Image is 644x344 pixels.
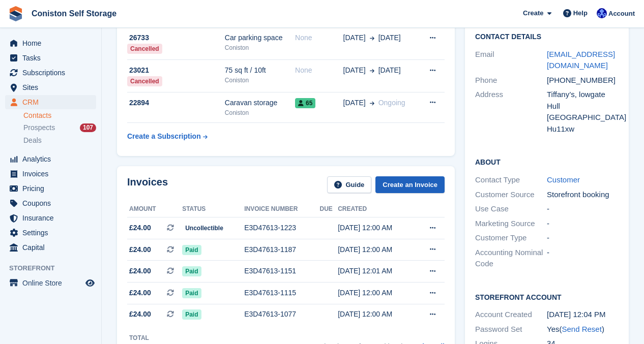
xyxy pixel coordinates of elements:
a: Prospects 107 [23,122,96,133]
div: Password Set [475,324,547,335]
div: [DATE] 12:00 AM [338,309,415,320]
div: Marketing Source [475,218,547,230]
th: Amount [127,201,182,217]
a: Guide [327,176,372,193]
span: Sites [22,80,83,95]
div: [DATE] 12:04 PM [547,309,619,321]
h2: Invoices [127,176,168,193]
a: menu [5,167,96,181]
span: Home [22,36,83,50]
div: E3D47613-1187 [244,244,319,255]
span: [DATE] [378,65,401,76]
div: [PHONE_NUMBER] [547,75,619,86]
a: menu [5,196,96,210]
div: [DATE] 12:00 AM [338,223,415,233]
div: 75 sq ft / 10ft [225,65,295,76]
div: 22894 [127,98,225,108]
div: Use Case [475,203,547,215]
div: 23021 [127,65,225,76]
h2: Contact Details [475,33,619,41]
span: [DATE] [343,98,366,108]
div: Total [129,333,161,342]
span: CRM [22,95,83,109]
span: Paid [182,288,201,298]
div: [GEOGRAPHIC_DATA] [547,112,619,123]
div: Cancelled [127,76,162,86]
div: Coniston [225,43,295,52]
div: Cancelled [127,44,162,54]
span: 65 [295,98,315,108]
div: Customer Source [475,189,547,201]
div: [DATE] 12:01 AM [338,266,415,276]
span: Online Store [22,276,83,290]
a: Contacts [23,111,96,120]
div: None [295,33,343,43]
span: Insurance [22,211,83,225]
a: Coniston Self Storage [27,5,121,22]
th: Status [182,201,244,217]
a: Send Reset [562,325,601,333]
div: E3D47613-1223 [244,223,319,233]
a: Deals [23,135,96,146]
span: £24.00 [129,288,151,298]
span: Settings [22,226,83,240]
span: Invoices [22,167,83,181]
a: menu [5,240,96,255]
span: [DATE] [343,65,366,76]
div: Email [475,49,547,72]
span: Uncollectible [182,223,226,233]
span: Pricing [22,181,83,196]
div: Car parking space [225,33,295,43]
div: E3D47613-1151 [244,266,319,276]
div: E3D47613-1077 [244,309,319,320]
span: Paid [182,245,201,255]
span: Paid [182,309,201,320]
span: Subscriptions [22,66,83,80]
div: Caravan storage [225,98,295,108]
span: Coupons [22,196,83,210]
a: Customer [547,175,580,184]
div: Accounting Nominal Code [475,247,547,270]
span: £24.00 [129,266,151,276]
span: ( ) [559,325,604,333]
img: Jessica Richardson [597,8,607,18]
div: - [547,218,619,230]
div: Tiffany’s, lowgate [547,89,619,101]
a: menu [5,66,96,80]
a: menu [5,181,96,196]
div: Coniston [225,108,295,117]
div: Storefront booking [547,189,619,201]
div: Contact Type [475,174,547,186]
div: 107 [80,123,96,132]
h2: Storefront Account [475,292,619,302]
span: Storefront [9,263,101,273]
div: Yes [547,324,619,335]
h2: About [475,157,619,167]
span: £24.00 [129,244,151,255]
span: Capital [22,240,83,255]
div: - [547,232,619,244]
div: [DATE] 12:00 AM [338,244,415,255]
span: Analytics [22,152,83,166]
img: stora-icon-8386f47178a22dfd0bd8f6a31ec36ba5ce8667c1dd55bd0f319d3a0aa187defe.svg [8,6,23,21]
span: Deals [23,136,42,145]
div: Account Created [475,309,547,321]
div: Hull [547,101,619,112]
th: Due [319,201,338,217]
a: menu [5,80,96,95]
span: £24.00 [129,309,151,320]
div: [DATE] 12:00 AM [338,288,415,298]
span: Tasks [22,51,83,65]
span: Paid [182,266,201,276]
a: menu [5,276,96,290]
div: Phone [475,75,547,86]
a: menu [5,36,96,50]
span: Ongoing [378,99,405,107]
a: Create an Invoice [375,176,445,193]
div: - [547,203,619,215]
span: Help [573,8,588,18]
span: Prospects [23,123,55,133]
span: [DATE] [378,33,401,43]
div: Customer Type [475,232,547,244]
div: E3D47613-1115 [244,288,319,298]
